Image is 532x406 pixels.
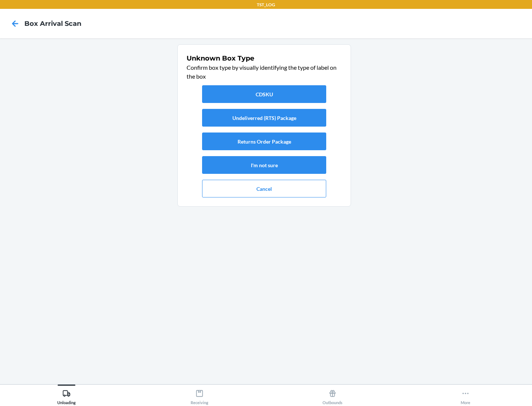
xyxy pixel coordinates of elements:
[133,385,266,405] button: Receiving
[202,109,326,127] button: Undeliverred (RTS) Package
[257,1,275,8] p: TST_LOG
[202,156,326,174] button: I'm not sure
[202,85,326,103] button: CDSKU
[461,386,470,405] div: More
[202,133,326,150] button: Returns Order Package
[187,63,342,81] p: Confirm box type by visually identifying the type of label on the box
[399,385,532,405] button: More
[187,54,342,63] h1: Unknown Box Type
[323,386,342,405] div: Outbounds
[57,386,76,405] div: Unloading
[202,180,326,197] button: Cancel
[266,385,399,405] button: Outbounds
[191,386,208,405] div: Receiving
[24,19,81,28] h4: Box Arrival Scan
